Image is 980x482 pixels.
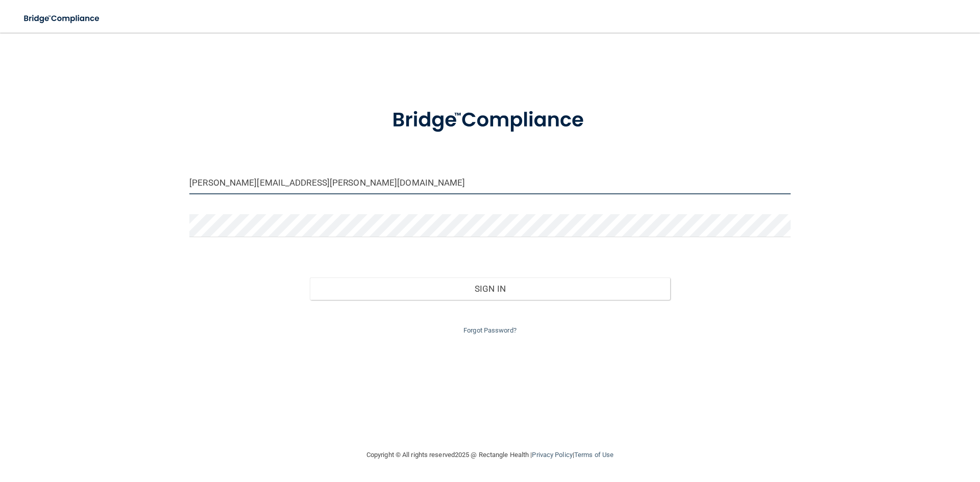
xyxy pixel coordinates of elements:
a: Privacy Policy [532,451,572,459]
img: bridge_compliance_login_screen.278c3ca4.svg [15,8,109,29]
img: bridge_compliance_login_screen.278c3ca4.svg [371,94,609,147]
div: Copyright © All rights reserved 2025 @ Rectangle Health | | [304,439,676,471]
input: Email [189,171,791,194]
a: Terms of Use [574,451,614,459]
button: Sign In [310,277,671,300]
a: Forgot Password? [463,326,517,334]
